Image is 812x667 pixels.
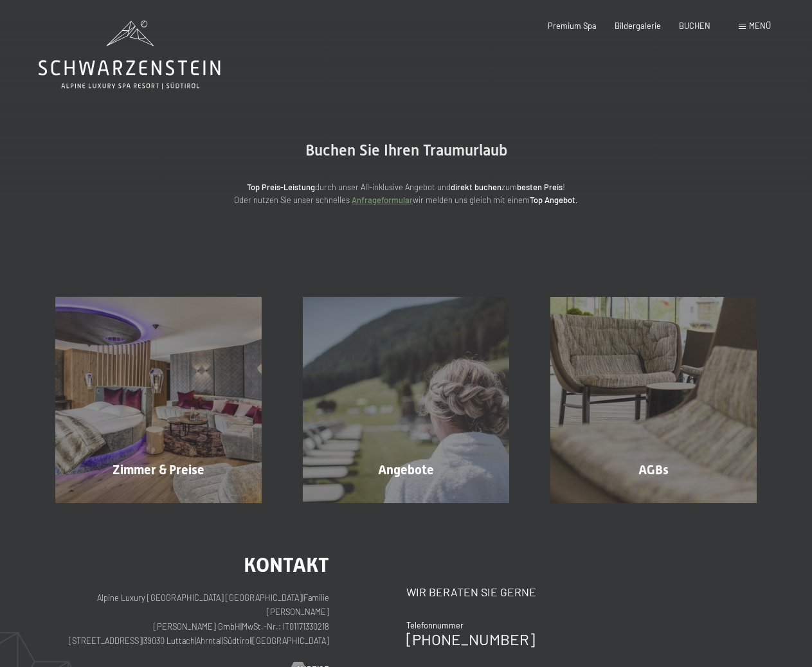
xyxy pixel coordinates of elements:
[406,585,536,599] span: Wir beraten Sie gerne
[35,297,282,503] a: Buchung Zimmer & Preise
[352,195,413,205] a: Anfrageformular
[305,141,507,159] span: Buchen Sie Ihren Traumurlaub
[615,21,661,31] a: Bildergalerie
[451,182,501,192] strong: direkt buchen
[142,636,143,646] span: |
[302,592,303,603] span: |
[548,21,597,31] a: Premium Spa
[378,462,434,477] span: Angebote
[55,591,329,648] p: Alpine Luxury [GEOGRAPHIC_DATA] [GEOGRAPHIC_DATA] Familie [PERSON_NAME] [PERSON_NAME] GmbH MwSt.-...
[282,297,530,503] a: Buchung Angebote
[530,195,578,205] strong: Top Angebot.
[222,636,223,646] span: |
[247,182,315,192] strong: Top Preis-Leistung
[406,630,535,648] a: [PHONE_NUMBER]
[749,21,771,31] span: Menü
[638,462,669,477] span: AGBs
[517,182,563,192] strong: besten Preis
[195,636,196,646] span: |
[113,462,204,477] span: Zimmer & Preise
[244,553,329,577] span: Kontakt
[240,621,242,632] span: |
[530,297,777,503] a: Buchung AGBs
[149,181,663,207] p: durch unser All-inklusive Angebot und zum ! Oder nutzen Sie unser schnelles wir melden uns gleich...
[406,620,464,630] span: Telefonnummer
[679,21,710,31] a: BUCHEN
[251,636,253,646] span: |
